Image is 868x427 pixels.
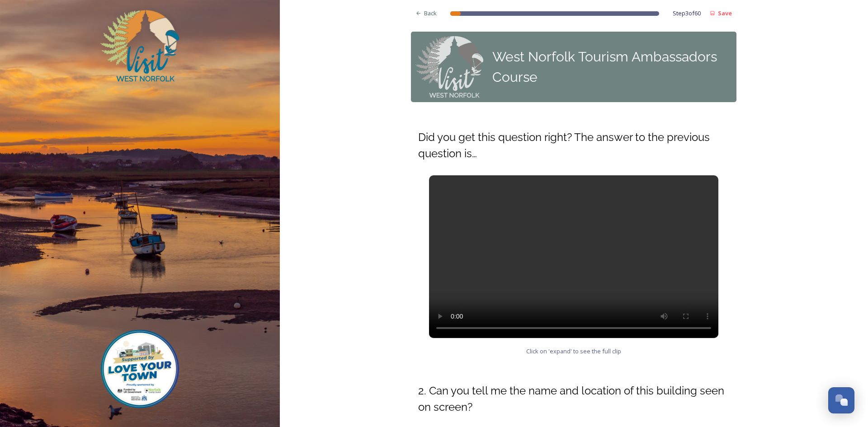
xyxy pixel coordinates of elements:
button: Open Chat [828,387,854,413]
div: West Norfolk Tourism Ambassadors Course [492,47,732,87]
span: Step 3 of 60 [673,9,701,18]
span: Click on 'expand' to see the full clip [526,347,621,356]
span: Back [424,9,437,18]
strong: Save [718,9,732,17]
div: Did you get this question right? The answer to the previous question is… [411,125,736,166]
img: Step-0_VWN_Logo_for_Panel%20on%20all%20steps.png [415,36,483,98]
div: 2. Can you tell me the name and location of this building seen on screen? [411,378,736,420]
